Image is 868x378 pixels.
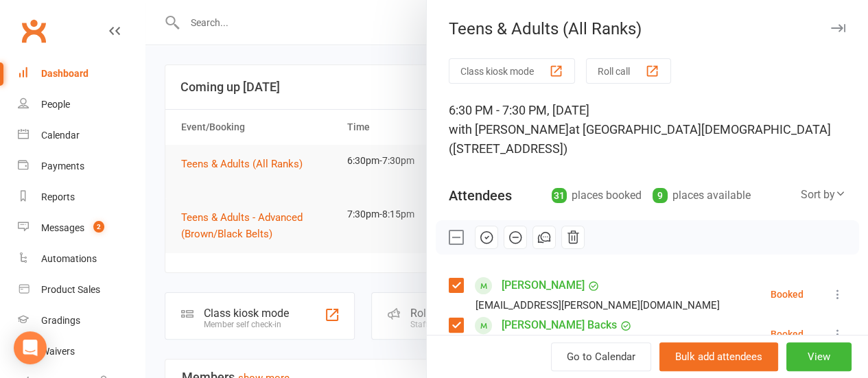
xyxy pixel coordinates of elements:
a: Product Sales [18,274,145,305]
a: People [18,89,145,120]
button: Class kiosk mode [449,58,575,84]
div: Open Intercom Messenger [14,331,47,364]
button: View [786,342,852,371]
div: 6:30 PM - 7:30 PM, [DATE] [449,101,846,158]
div: Calendar [41,130,80,141]
div: Payments [41,161,84,172]
div: 9 [653,188,668,203]
a: [PERSON_NAME] [502,274,585,296]
a: Reports [18,182,145,213]
span: at [GEOGRAPHIC_DATA][DEMOGRAPHIC_DATA] ([STREET_ADDRESS]) [449,122,831,156]
div: Waivers [41,346,75,357]
button: Roll call [586,58,671,84]
a: Messages 2 [18,213,145,244]
div: Attendees [449,186,512,205]
a: Automations [18,244,145,274]
div: 31 [552,188,567,203]
div: places booked [552,186,642,205]
div: Automations [41,253,97,264]
div: Product Sales [41,284,100,295]
div: Booked [771,329,804,339]
div: Booked [771,290,804,299]
div: [EMAIL_ADDRESS][PERSON_NAME][DOMAIN_NAME] [476,296,720,314]
a: Calendar [18,120,145,151]
span: 2 [93,221,104,233]
a: Clubworx [16,14,51,48]
div: Messages [41,222,84,233]
div: Gradings [41,315,80,326]
a: Gradings [18,305,145,336]
a: Dashboard [18,58,145,89]
div: Dashboard [41,68,89,79]
div: Teens & Adults (All Ranks) [427,19,868,38]
div: places available [653,186,751,205]
a: Go to Calendar [551,342,651,371]
a: Waivers [18,336,145,367]
button: Bulk add attendees [659,342,778,371]
span: with [PERSON_NAME] [449,122,569,137]
div: Reports [41,191,75,202]
div: Sort by [801,186,846,204]
a: Payments [18,151,145,182]
div: People [41,99,70,110]
a: [PERSON_NAME] Backs [502,314,617,336]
